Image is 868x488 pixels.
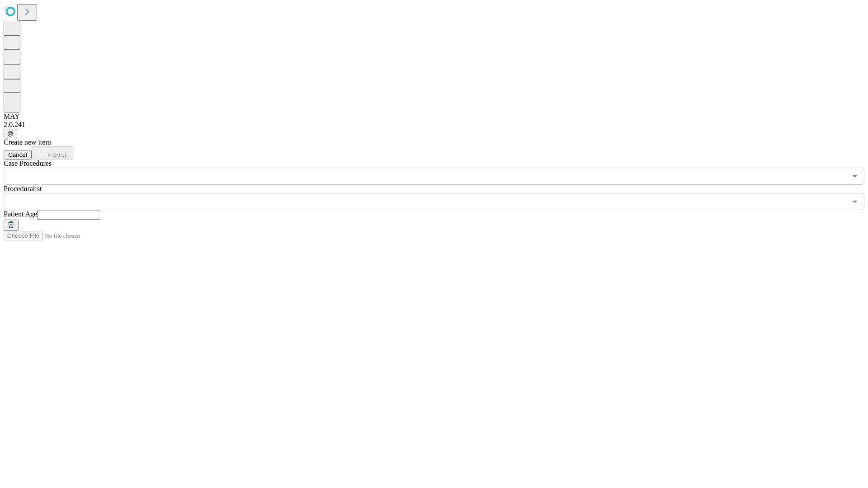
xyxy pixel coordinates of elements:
[8,151,27,158] span: Cancel
[7,130,14,137] span: @
[849,195,861,208] button: Open
[4,121,864,129] div: 2.0.241
[4,129,17,138] button: @
[32,146,73,160] button: Predict
[4,150,32,160] button: Cancel
[4,185,42,192] span: Proceduralist
[47,151,66,158] span: Predict
[849,170,861,183] button: Open
[4,160,52,167] span: Scheduled Procedure
[4,113,864,121] div: MAY
[4,138,51,146] span: Create new item
[4,210,37,218] span: Patient Age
